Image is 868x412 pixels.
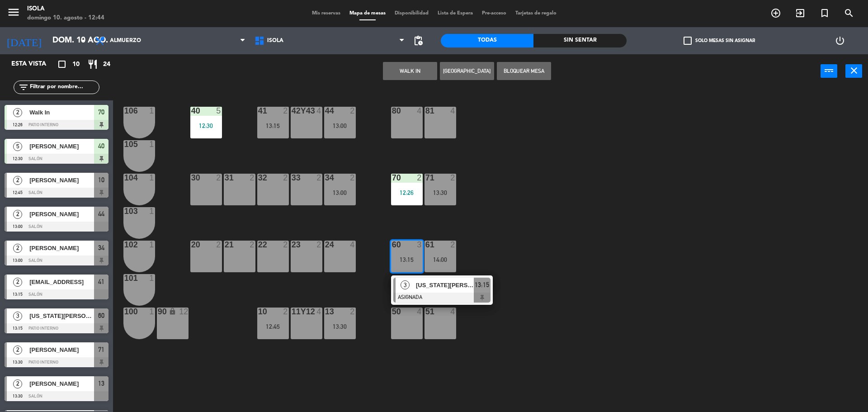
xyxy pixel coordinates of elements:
[124,174,125,182] div: 104
[18,82,29,93] i: filter_list
[533,34,626,47] div: Sin sentar
[257,323,289,330] div: 12:45
[98,378,104,389] span: 13
[13,244,22,253] span: 2
[29,379,94,388] span: [PERSON_NAME]
[13,142,22,151] span: 5
[258,241,259,249] div: 22
[425,174,426,182] div: 71
[191,174,192,182] div: 30
[29,108,94,117] span: Walk In
[390,11,433,16] span: Disponibilidad
[149,308,155,316] div: 1
[158,308,158,316] div: 90
[316,241,322,249] div: 2
[477,11,511,16] span: Pre-acceso
[29,345,94,355] span: [PERSON_NAME]
[845,64,862,78] button: close
[27,5,104,14] div: Isola
[441,34,533,47] div: Todas
[190,123,222,129] div: 12:30
[98,175,104,185] span: 10
[98,208,104,219] span: 44
[324,123,356,129] div: 13:00
[417,308,422,316] div: 4
[216,174,222,182] div: 2
[450,241,456,249] div: 2
[13,346,22,355] span: 2
[98,242,104,253] span: 34
[77,35,88,46] i: arrow_drop_down
[417,241,422,249] div: 3
[511,11,561,16] span: Tarjetas de regalo
[216,107,222,115] div: 5
[413,35,424,46] span: pending_actions
[7,5,20,22] button: menu
[391,256,423,263] div: 13:15
[350,308,355,316] div: 2
[29,311,94,321] span: [US_STATE][PERSON_NAME]
[225,174,225,182] div: 31
[824,65,835,76] i: power_input
[819,8,830,19] i: turned_in_not
[450,308,456,316] div: 4
[5,59,65,70] div: Esta vista
[13,312,22,321] span: 3
[103,59,110,70] span: 24
[124,308,125,316] div: 100
[149,241,155,249] div: 1
[425,241,426,249] div: 61
[216,241,222,249] div: 2
[844,8,854,19] i: search
[124,140,125,148] div: 105
[258,308,259,316] div: 10
[13,278,22,287] span: 2
[191,107,192,115] div: 40
[110,38,141,44] span: Almuerzo
[87,59,98,70] i: restaurant
[795,8,806,19] i: exit_to_app
[391,189,423,196] div: 12:26
[257,123,289,129] div: 13:15
[258,174,259,182] div: 32
[98,310,104,321] span: 60
[417,107,422,115] div: 4
[684,37,692,45] span: check_box_outline_blank
[316,107,322,115] div: 4
[417,174,422,182] div: 2
[57,59,67,70] i: crop_square
[13,108,22,117] span: 2
[29,82,99,92] input: Filtrar por nombre...
[98,276,104,287] span: 41
[307,11,345,16] span: Mis reservas
[72,59,80,70] span: 10
[497,62,551,80] button: Bloquear Mesa
[29,209,94,219] span: [PERSON_NAME]
[191,241,192,249] div: 20
[29,142,94,151] span: [PERSON_NAME]
[345,11,390,16] span: Mapa de mesas
[7,5,20,19] i: menu
[416,280,474,290] span: [US_STATE][PERSON_NAME]
[283,107,288,115] div: 2
[13,379,22,388] span: 2
[835,35,845,46] i: power_settings_new
[179,308,188,316] div: 12
[383,62,437,80] button: WALK IN
[124,274,125,282] div: 101
[450,174,456,182] div: 2
[98,141,104,152] span: 40
[149,140,155,148] div: 1
[425,107,426,115] div: 81
[149,174,155,182] div: 1
[684,37,755,45] label: Solo mesas sin asignar
[849,65,859,76] i: close
[98,107,104,118] span: 70
[250,241,255,249] div: 2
